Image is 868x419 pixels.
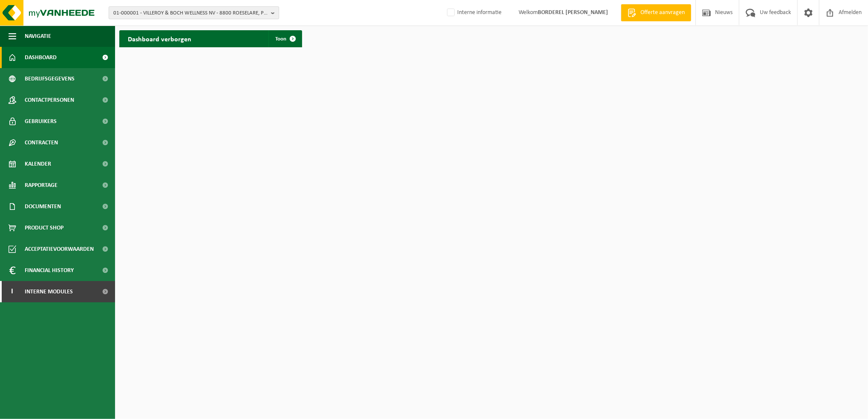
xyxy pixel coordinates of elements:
span: Interne modules [25,281,73,302]
h2: Dashboard verborgen [119,30,200,47]
span: Gebruikers [25,111,57,132]
span: Product Shop [25,217,63,238]
span: Navigatie [25,26,51,47]
span: 01-000001 - VILLEROY & BOCH WELLNESS NV - 8800 ROESELARE, POPULIERSTRAAT 1 [113,7,268,20]
span: Kalender [25,153,51,175]
a: Toon [268,30,301,47]
span: Offerte aanvragen [638,9,687,17]
label: Interne informatie [445,6,502,19]
span: I [9,281,16,302]
span: Financial History [25,260,74,281]
span: Toon [275,36,286,42]
button: 01-000001 - VILLEROY & BOCH WELLNESS NV - 8800 ROESELARE, POPULIERSTRAAT 1 [109,6,279,19]
span: Contactpersonen [25,89,74,111]
strong: BORDEREL [PERSON_NAME] [538,9,608,16]
span: Rapportage [25,175,58,196]
span: Documenten [25,196,61,217]
span: Bedrijfsgegevens [25,68,75,89]
span: Acceptatievoorwaarden [25,238,94,260]
span: Dashboard [25,47,57,68]
span: Contracten [25,132,58,153]
a: Offerte aanvragen [621,4,691,21]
